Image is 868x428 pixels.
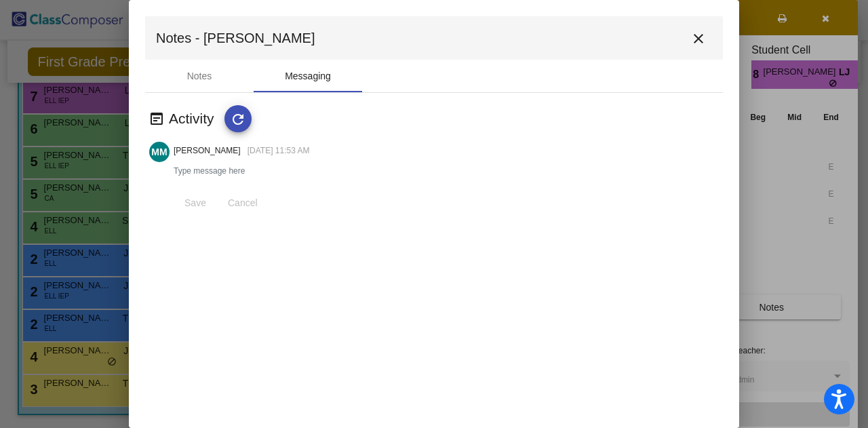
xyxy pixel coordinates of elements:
[285,69,331,83] div: Messaging
[169,110,224,127] h3: Activity
[149,111,165,127] mat-icon: wysiwyg
[230,111,246,128] mat-icon: refresh
[156,27,315,49] span: Notes - [PERSON_NAME]
[149,142,170,162] mat-chip-avatar: MM
[184,197,206,208] span: Save
[174,144,241,157] p: [PERSON_NAME]
[228,197,258,208] span: Cancel
[248,146,310,155] span: [DATE] 11:53 AM
[690,31,707,47] mat-icon: close
[187,69,212,83] div: Notes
